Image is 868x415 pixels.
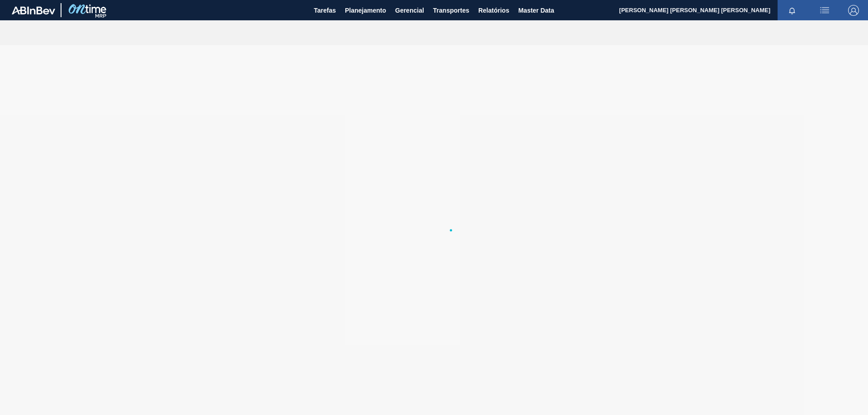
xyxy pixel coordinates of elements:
[433,5,469,16] span: Transportes
[518,5,554,16] span: Master Data
[314,5,336,16] span: Tarefas
[819,5,830,16] img: userActions
[345,5,386,16] span: Planejamento
[395,5,424,16] span: Gerencial
[478,5,509,16] span: Relatórios
[12,6,55,14] img: TNhmsLtSVTkK8tSr43FrP2fwEKptu5GPRR3wAAAABJRU5ErkJggg==
[848,5,859,16] img: Logout
[778,4,807,17] button: Notificações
